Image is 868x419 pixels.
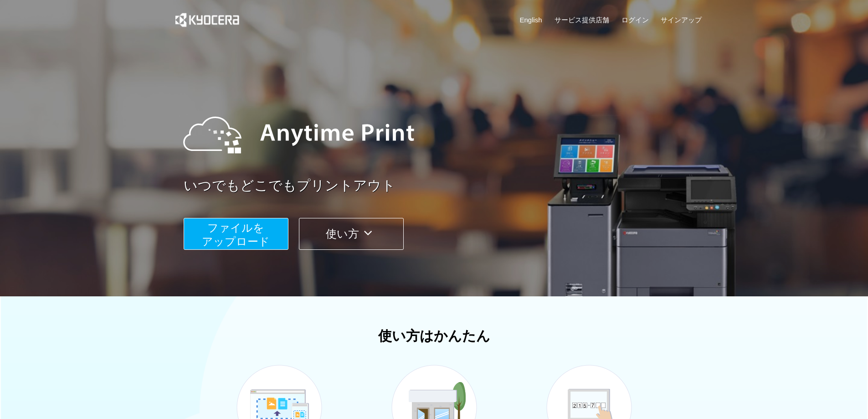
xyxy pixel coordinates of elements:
a: サービス提供店舗 [555,15,609,25]
button: 使い方 [299,218,404,250]
a: サインアップ [661,15,702,25]
span: ファイルを ​​アップロード [202,222,270,248]
a: いつでもどこでもプリントアウト [184,176,708,196]
a: English [520,15,542,25]
button: ファイルを​​アップロード [184,218,288,250]
a: ログイン [621,15,649,25]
